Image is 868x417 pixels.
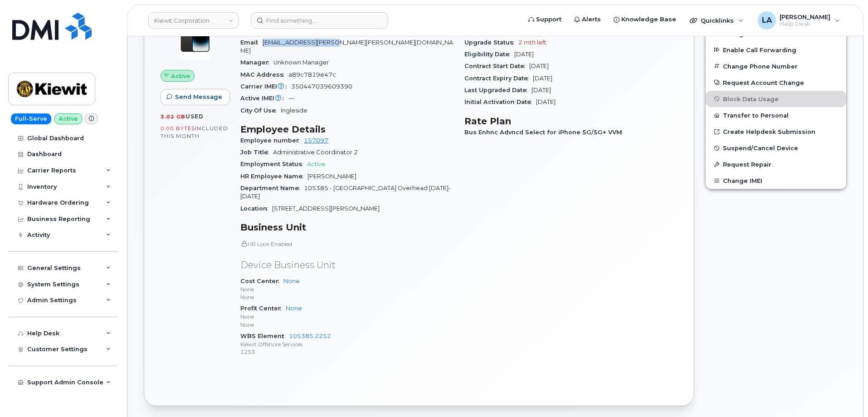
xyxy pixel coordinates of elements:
span: 0.00 Bytes [161,125,195,132]
a: None [286,305,302,312]
span: [EMAIL_ADDRESS][PERSON_NAME][PERSON_NAME][DOMAIN_NAME] [240,39,453,54]
button: Block Data Usage [706,91,846,107]
span: Ingleside [281,107,307,114]
span: Job Title [240,149,273,156]
span: Last Upgraded Date [464,87,532,93]
a: Alerts [568,10,607,29]
a: Create Helpdesk Submission [706,123,846,140]
h3: Business Unit [240,222,454,233]
span: 350447039609390 [291,83,352,90]
span: Department Name [240,185,304,191]
span: Contract Start Date [464,63,529,69]
p: None [240,293,454,301]
span: [PERSON_NAME] [780,13,830,20]
span: Cost Center [240,278,283,285]
span: [DATE] [533,75,552,82]
button: Suspend/Cancel Device [706,140,846,156]
a: Kiewit Corporation [148,12,239,29]
span: Unknown Manager [273,59,329,66]
span: — [288,95,294,102]
span: Employment Status [240,161,307,167]
span: LA [762,15,772,26]
h3: Employee Details [240,124,454,135]
span: 2 mth left [518,39,546,46]
span: Email [240,39,263,46]
span: Upgrade Status [464,39,518,46]
span: 105385 - [GEOGRAPHIC_DATA] Overhead [DATE]-[DATE] [240,185,451,200]
a: Support [522,10,568,29]
span: HR Employee Name [240,173,307,180]
span: Active IMEI [240,95,288,102]
span: [DATE] [529,63,549,69]
span: used [185,113,204,120]
p: None [240,285,454,293]
span: Employee number [240,137,304,144]
button: Send Message [161,89,230,105]
span: [DATE] [532,87,551,93]
iframe: Messenger Launcher [829,378,861,410]
span: Manager [240,59,273,66]
span: [STREET_ADDRESS][PERSON_NAME] [272,205,380,212]
span: Initial Activation Date [464,98,536,105]
span: Send Message [175,93,222,101]
span: Enable Call Forwarding [723,46,796,53]
p: None [240,313,454,320]
span: 3.02 GB [161,113,185,120]
span: [DATE] [514,51,534,58]
span: Contract Expiry Date [464,75,533,82]
span: [DATE] [536,98,556,105]
span: Help Desk [780,20,830,28]
a: 105385.2252 [289,333,331,339]
p: Kiewit Offshore Services [240,340,454,348]
button: Change Phone Number [706,58,846,74]
span: City Of Use [240,107,281,114]
a: 157097 [304,137,328,144]
span: Carrier IMEI [240,83,291,90]
span: Support [536,15,561,24]
p: HR Lock Enabled [240,240,454,248]
button: Transfer to Personal [706,107,846,123]
span: Knowledge Base [621,15,676,24]
div: Lanette Aparicio [751,11,846,29]
div: Quicklinks [683,11,750,29]
span: a89c7819e47c [288,71,336,78]
span: Quicklinks [701,17,734,24]
span: [PERSON_NAME] [307,173,356,180]
a: Knowledge Base [607,10,683,29]
p: 1253 [240,348,454,356]
span: Location [240,205,272,212]
span: Active [307,161,326,167]
span: WBS Element [240,333,289,339]
button: Enable Call Forwarding [706,42,846,58]
span: Bus Enhnc Advncd Select for iPhone 5G/5G+ VVM [464,129,627,136]
span: Active [171,72,190,80]
input: Find something... [251,12,388,29]
span: Eligibility Date [464,51,514,58]
button: Request Repair [706,156,846,172]
span: Suspend/Cancel Device [723,145,798,152]
p: None [240,321,454,329]
span: Profit Center [240,305,286,312]
h3: Rate Plan [464,116,678,127]
p: Device Business Unit [240,259,454,272]
span: Administrative Coordinator 2 [273,149,358,156]
button: Change IMEI [706,172,846,189]
span: MAC Address [240,71,288,78]
a: None [283,278,300,285]
span: Alerts [582,15,601,24]
button: Request Account Change [706,74,846,91]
